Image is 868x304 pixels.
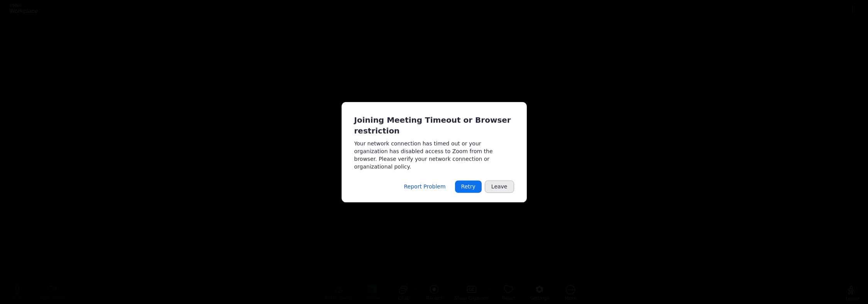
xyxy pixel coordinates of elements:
[398,180,452,193] button: Report Problem
[485,180,514,193] button: Leave
[342,102,527,202] div: Meeting connected timeout.
[455,180,482,193] button: Retry
[354,114,514,136] div: Joining Meeting Timeout or Browser restriction
[354,139,514,170] div: Your network connection has timed out or your organization has disabled access to Zoom from the b...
